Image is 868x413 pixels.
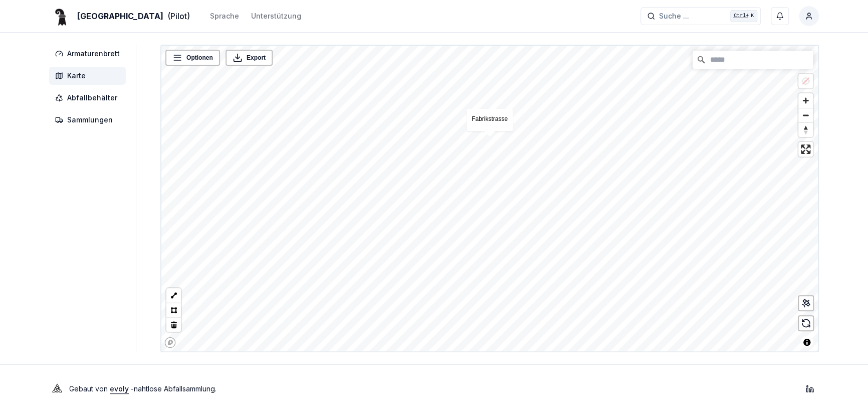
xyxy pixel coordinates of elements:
[167,10,190,22] span: (Pilot)
[166,317,181,332] button: Delete
[164,337,176,348] a: Mapbox logo
[49,381,65,397] img: Evoly Logo
[67,115,113,125] span: Sammlungen
[472,115,508,122] a: Fabrikstrasse
[210,11,239,21] div: Sprache
[798,108,813,122] button: Zoom out
[67,71,86,81] span: Karte
[69,382,216,396] p: Gebaut von - nahtlose Abfallsammlung .
[801,336,813,348] button: Toggle attribution
[77,10,163,22] span: [GEOGRAPHIC_DATA]
[640,7,761,25] button: Suche ...Ctrl+K
[251,10,301,22] a: Unterstützung
[110,384,129,393] a: evoly
[798,93,813,108] button: Zoom in
[693,51,813,69] input: Suche
[161,46,821,353] canvas: Map
[49,67,130,85] a: Karte
[166,303,181,317] button: Polygon tool (p)
[186,53,213,63] span: Optionen
[166,288,181,303] button: LineString tool (l)
[798,142,813,157] button: Enter fullscreen
[798,74,813,88] button: Location not available
[210,10,239,22] button: Sprache
[49,111,130,129] a: Sammlungen
[49,10,190,22] a: [GEOGRAPHIC_DATA](Pilot)
[67,93,117,103] span: Abfallbehälter
[659,11,689,21] span: Suche ...
[798,122,813,137] button: Reset bearing to north
[49,4,73,28] img: Basel Logo
[49,45,130,63] a: Armaturenbrett
[49,89,130,107] a: Abfallbehälter
[67,49,120,59] span: Armaturenbrett
[247,53,266,63] span: Export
